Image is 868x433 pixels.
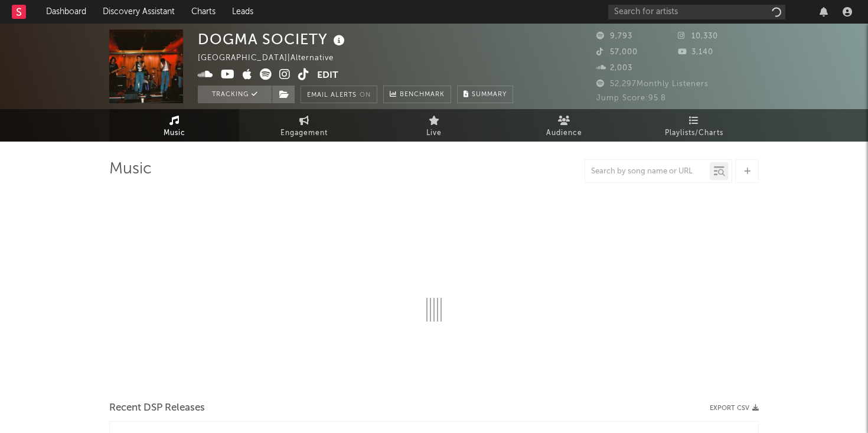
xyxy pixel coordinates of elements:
span: Benchmark [400,88,445,102]
em: On [360,92,371,99]
a: Live [369,109,499,142]
span: 3,140 [678,48,713,56]
span: 52,297 Monthly Listeners [596,80,709,88]
span: Summary [472,91,507,98]
button: Summary [457,86,513,103]
div: [GEOGRAPHIC_DATA] | Alternative [198,51,347,65]
span: Engagement [280,126,328,140]
span: 9,793 [596,32,632,40]
button: Edit [317,68,338,83]
a: Benchmark [383,86,451,103]
button: Export CSV [710,405,759,412]
span: Live [426,126,442,140]
button: Tracking [198,86,272,103]
a: Playlists/Charts [629,109,759,142]
input: Search by song name or URL [585,167,710,176]
span: 57,000 [596,48,638,56]
span: Jump Score: 95.8 [596,94,666,102]
span: Recent DSP Releases [109,401,205,415]
a: Music [109,109,239,142]
a: Engagement [239,109,369,142]
span: Audience [546,126,582,140]
a: Audience [499,109,629,142]
span: Playlists/Charts [665,126,723,140]
input: Search for artists [608,5,785,19]
span: 10,330 [678,32,718,40]
span: 2,003 [596,64,632,72]
button: Email AlertsOn [301,86,377,103]
span: Music [164,126,185,140]
div: DOGMA SOCIETY [198,29,348,49]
